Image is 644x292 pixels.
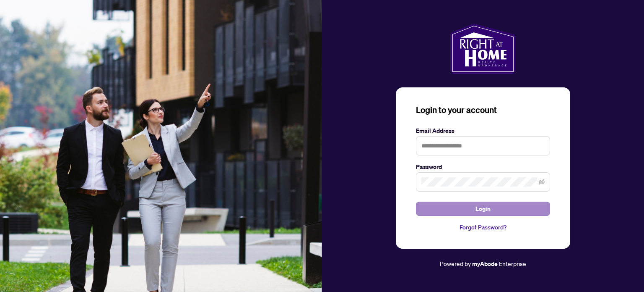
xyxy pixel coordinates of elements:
span: eye-invisible [539,179,545,185]
img: ma-logo [450,24,515,74]
label: Email Address [416,126,550,135]
h3: Login to your account [416,104,550,116]
span: Login [475,202,491,216]
a: myAbode [472,259,498,268]
span: Powered by [440,260,471,267]
button: Login [416,202,550,216]
span: Enterprise [499,260,526,267]
a: Forgot Password? [416,223,550,232]
label: Password [416,162,550,171]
